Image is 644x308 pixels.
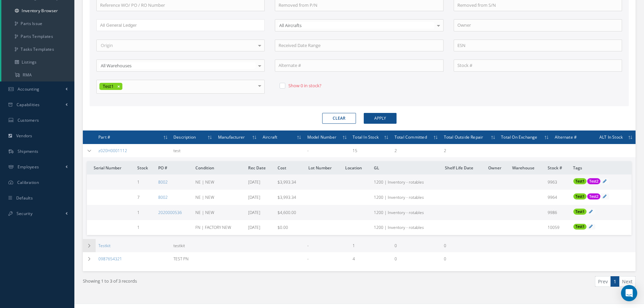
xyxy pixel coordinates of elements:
span: Test1 [575,194,585,199]
span: Defaults [16,195,33,201]
th: GL [371,161,442,174]
span: Aircraft [263,134,278,140]
th: Rec Date [245,161,275,174]
td: test [171,144,215,157]
input: Owner [454,19,622,31]
span: FN | FACTORY NEW [195,224,231,230]
span: 1 [137,224,140,230]
td: 1 [350,239,392,252]
span: Test1 [575,224,585,229]
th: Stock # [545,161,571,174]
a: Tasks Templates [1,43,74,56]
a: Click to edit tags [603,179,606,184]
span: Total In Stock [353,134,379,140]
span: Test1 [575,179,585,184]
th: Warehouse [509,161,545,174]
a: 8002 [158,194,168,200]
a: 8002 [158,179,168,185]
span: Model Number [307,134,336,140]
td: 0 [441,239,499,252]
span: Total On Exchange [501,134,537,140]
a: Listings [1,56,74,69]
span: Alternate # [555,134,577,140]
span: Shipments [18,148,39,154]
span: [DATE] [248,194,260,200]
span: Accounting [18,86,40,92]
span: Test2 [589,179,598,184]
input: Alternate # [275,60,443,72]
a: Inventory Browser [1,4,74,17]
span: Part # [98,134,110,140]
td: 0 [392,252,441,265]
span: 9986 [548,210,557,215]
td: 2 [441,144,499,157]
a: Click to edit tags [589,224,593,229]
span: All Aircrafts [278,22,434,29]
span: 1200 | Inventory - rotables [374,179,424,185]
span: Vendors [16,133,32,139]
a: 2020000536 [158,210,182,215]
label: Show 0 in stock? [287,82,321,89]
span: NE | NEW [195,179,214,185]
span: Origin [99,42,113,49]
span: 1200 | Inventory - rotables [374,194,424,200]
span: [DATE] [248,224,260,230]
span: - [307,243,309,248]
span: Security [17,211,32,216]
span: NE | NEW [195,210,214,215]
span: Test1 [575,209,585,214]
a: Click to edit tags [589,209,593,214]
span: 1 [137,179,140,185]
span: ALT In Stock [599,134,623,140]
th: Stock [135,161,156,174]
th: Serial Number [87,161,135,174]
span: Description [173,134,196,140]
button: Clear [322,113,356,124]
th: Shelf Life Date [442,161,485,174]
span: 1200 | Inventory - rotables [374,210,424,215]
span: 7 [137,194,140,200]
span: $4,600.00 [278,210,296,215]
span: Test2 [589,194,598,199]
th: Cost [275,161,306,174]
td: 15 [350,144,392,157]
td: TEST PN [171,252,215,265]
input: ESN [454,40,622,52]
a: Parts Templates [1,30,74,43]
td: 0 [441,252,499,265]
a: RMA [1,69,74,81]
th: Lot Number [306,161,342,174]
button: Apply [364,113,397,124]
span: 9963 [548,179,557,185]
span: Capabilities [17,102,40,108]
span: 10059 [548,224,559,230]
div: Showing 1 to 3 of 3 records [78,276,359,292]
a: Click to edit tags [603,194,606,199]
input: Received Date Range [275,40,443,52]
th: Owner [485,161,509,174]
a: Parts Issue [1,17,74,30]
td: testkit [171,239,215,252]
th: Location [342,161,371,174]
span: 1200 | Inventory - rotables [374,224,424,230]
span: Customers [18,117,39,123]
span: All Warehouses [99,62,256,69]
span: $3,993.34 [278,179,296,185]
span: $3,993.34 [278,194,296,200]
th: Tags [570,161,631,174]
th: Condition [193,161,245,174]
span: Manufacturer [218,134,245,140]
a: 0987654321 [98,256,122,262]
span: Total Committed [395,134,427,140]
span: [DATE] [248,179,260,185]
a: 1 [611,276,619,287]
span: Test1 [103,83,114,89]
span: 9964 [548,194,557,200]
td: 2 [392,144,441,157]
span: - [307,148,309,153]
div: Open Intercom Messenger [621,285,637,301]
th: PO # [156,161,193,174]
span: Total Outside Repair [444,134,483,140]
span: Calibration [17,180,39,185]
span: Employees [18,164,39,170]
